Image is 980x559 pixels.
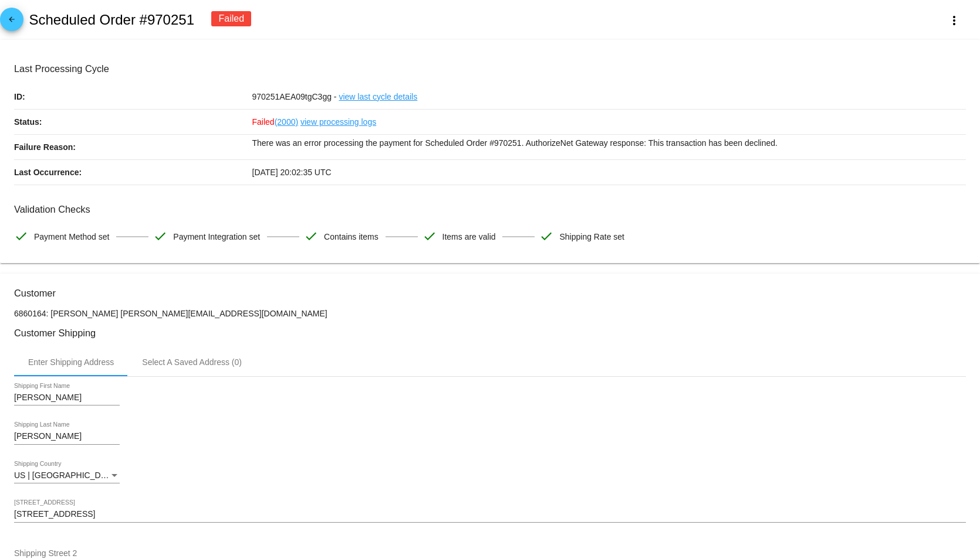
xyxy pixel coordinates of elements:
h3: Last Processing Cycle [14,63,966,74]
mat-icon: check [153,229,167,243]
span: Items are valid [442,224,496,249]
mat-select: Shipping Country [14,471,120,480]
div: Enter Shipping Address [28,357,114,367]
div: Select A Saved Address (0) [142,357,242,367]
a: (2000) [275,110,298,134]
span: Payment Method set [34,224,109,249]
span: US | [GEOGRAPHIC_DATA] [14,471,118,480]
span: Contains items [324,224,379,249]
h3: Validation Checks [14,204,966,215]
h3: Customer Shipping [14,328,966,339]
input: Shipping Street 1 [14,510,966,519]
h2: Scheduled Order #970251 [29,12,194,28]
span: 970251AEA09tgC3gg - [252,92,337,101]
input: Shipping Street 2 [14,549,966,558]
mat-icon: check [304,229,318,243]
mat-icon: arrow_back [5,15,19,29]
p: Status: [14,110,252,134]
p: There was an error processing the payment for Scheduled Order #970251. AuthorizeNet Gateway respo... [252,135,967,151]
h3: Customer [14,288,966,299]
input: Shipping First Name [14,393,120,403]
mat-icon: check [14,229,28,243]
mat-icon: check [539,229,553,243]
a: view last cycle details [339,84,417,109]
mat-icon: more_vert [947,13,961,28]
span: Shipping Rate set [559,224,624,249]
p: Last Occurrence: [14,160,252,185]
div: Failed [211,11,251,26]
span: [DATE] 20:02:35 UTC [252,168,332,177]
span: Payment Integration set [173,224,260,249]
p: ID: [14,84,252,109]
a: view processing logs [300,110,376,134]
p: 6860164: [PERSON_NAME] [PERSON_NAME][EMAIL_ADDRESS][DOMAIN_NAME] [14,309,966,318]
span: Failed [252,117,299,127]
mat-icon: check [423,229,437,243]
p: Failure Reason: [14,135,252,159]
input: Shipping Last Name [14,432,120,441]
